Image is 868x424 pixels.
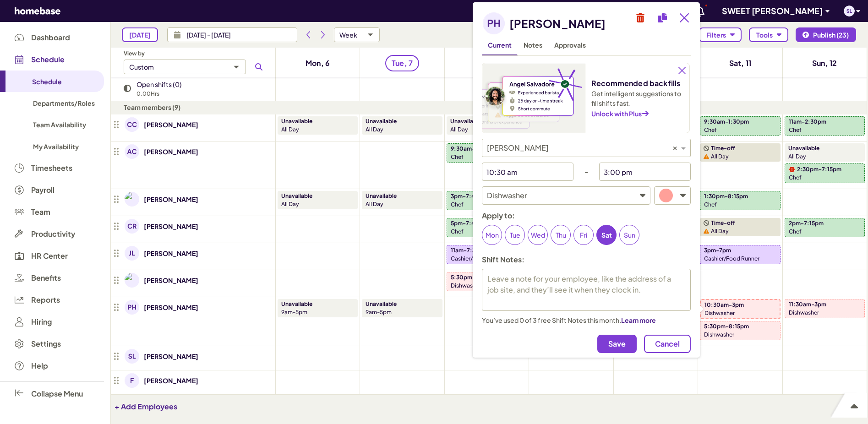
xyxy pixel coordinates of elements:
[281,192,312,200] p: Unavailable
[789,166,795,173] img: svg+xml;base64,PHN2ZyB4bWxucz0iaHR0cDovL3d3dy53My5vcmcvMjAwMC9zdmciIHdpZHRoPSIxNCIgaGVpZ2h0PSIxNC...
[124,348,140,364] a: avatar
[644,335,691,353] button: Cancel
[124,372,140,389] a: avatar
[301,27,316,42] button: Previous period
[144,194,198,205] p: [PERSON_NAME]
[621,315,656,325] button: Learn more
[281,308,350,316] p: 9am-5pm
[451,192,487,201] p: 3pm-7:45pm
[584,163,589,181] div: -
[704,126,717,134] p: Chef
[789,219,824,228] p: 2pm-7:15pm
[482,210,691,221] p: Apply to:
[32,77,62,86] span: Schedule
[482,230,502,240] p: Mon
[136,79,182,90] p: Open shifts (0)
[15,7,60,15] svg: Homebase Logo
[125,273,139,288] img: avatar
[366,117,397,125] p: Unavailable
[144,275,198,286] p: [PERSON_NAME]
[451,246,488,255] p: 11am-7:30pm
[789,300,826,309] p: 11:30am-3pm
[144,221,198,232] a: [PERSON_NAME]
[31,164,72,172] span: Timesheets
[788,144,819,152] p: Unavailable
[124,191,140,207] a: avatar
[706,31,726,39] span: Filters
[704,118,749,126] p: 9:30am-1:30pm
[339,31,357,39] div: Week
[591,108,642,119] p: Unlock with Plus
[451,273,497,282] p: 5:30pm-7:45pm
[31,230,75,238] span: Productivity
[729,58,751,69] h4: Sat, 11
[31,318,52,326] span: Hiring
[144,302,198,313] p: [PERSON_NAME]
[366,308,435,316] p: 9am-5pm
[125,192,139,207] img: avatar
[671,139,679,157] span: Clear value
[788,152,857,161] p: all day
[31,33,70,42] span: Dashboard
[124,218,140,234] a: avatar
[450,117,481,125] p: Unavailable
[655,339,680,348] span: Cancel
[704,246,731,255] p: 3pm-7pm
[711,152,729,161] p: all day
[451,282,481,290] p: Dishwasher
[789,126,802,134] p: Chef
[487,139,549,157] span: [PERSON_NAME]
[124,143,140,160] a: avatar
[31,252,68,260] span: HR Center
[844,5,855,16] img: avatar
[554,41,586,49] span: Approvals
[749,27,788,42] button: Tools
[125,373,139,388] img: avatar
[124,299,140,315] a: avatar
[711,219,735,227] p: Time-off
[136,90,182,98] p: 0.00 Hrs
[704,301,744,309] p: 10:30am-3pm
[144,351,198,362] p: [PERSON_NAME]
[756,31,773,39] span: Tools
[621,316,656,324] span: Learn more
[144,119,198,130] a: [PERSON_NAME]
[451,153,464,161] p: Chef
[129,63,154,71] div: Custom
[125,144,139,159] img: avatar
[704,331,734,339] p: Dishwasher
[789,309,819,317] p: Dishwasher
[487,190,640,201] p: Dishwasher
[722,5,823,16] span: SWEET [PERSON_NAME]
[31,362,48,370] span: Help
[33,99,95,107] span: Departments/Roles
[704,255,759,263] p: Cashier/Food Runner
[620,230,639,240] p: Sun
[509,16,606,31] h2: [PERSON_NAME]
[125,219,139,234] img: avatar
[33,142,79,151] span: My Availability
[306,58,330,69] h4: Mon, 6
[281,117,312,125] p: Unavailable
[125,117,139,132] img: avatar
[124,116,140,133] a: avatar
[711,227,729,235] p: all day
[676,10,693,26] button: Close
[181,27,297,42] input: Choose a date
[789,228,802,236] p: Chef
[551,230,570,240] p: Thu
[591,78,684,89] h4: Recommended backfills
[144,146,198,157] a: [PERSON_NAME]
[366,300,397,308] p: Unavailable
[482,254,524,265] p: Shift Notes:
[482,163,560,181] input: --:-- --
[281,300,312,308] p: Unavailable
[451,201,464,209] p: Chef
[704,309,735,317] p: Dishwasher
[144,248,198,259] a: [PERSON_NAME]
[451,255,506,263] p: Cashier/Food Runner
[251,60,266,74] button: Search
